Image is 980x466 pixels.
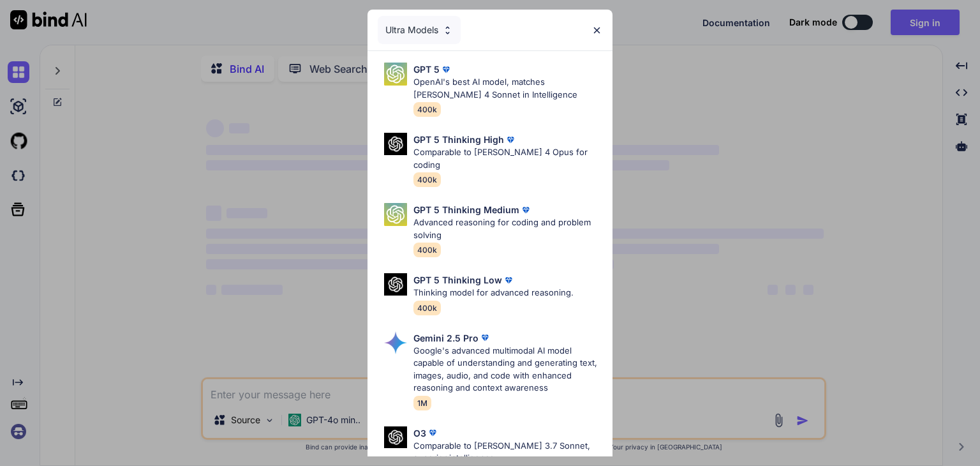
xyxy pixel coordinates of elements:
img: Pick Models [384,426,407,449]
span: 400k [413,243,441,257]
p: Google's advanced multimodal AI model capable of understanding and generating text, images, audio... [413,345,602,395]
img: Pick Models [384,63,407,86]
span: 400k [413,172,441,187]
img: Pick Models [384,203,407,226]
img: Pick Models [442,25,453,36]
p: Comparable to [PERSON_NAME] 3.7 Sonnet, superior intelligence [413,440,602,465]
p: GPT 5 Thinking High [413,133,504,146]
img: premium [504,133,517,146]
img: premium [426,426,439,439]
div: Ultra Models [378,16,461,44]
span: 400k [413,102,441,117]
p: O3 [413,426,426,440]
img: premium [440,63,452,76]
p: Thinking model for advanced reasoning. [413,287,574,299]
span: 400k [413,301,441,315]
img: Pick Models [384,273,407,296]
p: Comparable to [PERSON_NAME] 4 Opus for coding [413,146,602,171]
img: premium [519,204,532,216]
p: Advanced reasoning for coding and problem solving [413,216,602,241]
p: GPT 5 [413,63,440,76]
img: premium [479,331,491,344]
img: close [591,25,602,36]
img: Pick Models [384,133,407,155]
p: GPT 5 Thinking Medium [413,203,519,216]
span: 1M [413,396,431,410]
img: premium [502,274,515,287]
p: Gemini 2.5 Pro [413,331,479,345]
p: GPT 5 Thinking Low [413,273,502,287]
img: Pick Models [384,331,407,354]
p: OpenAI's best AI model, matches [PERSON_NAME] 4 Sonnet in Intelligence [413,76,602,101]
